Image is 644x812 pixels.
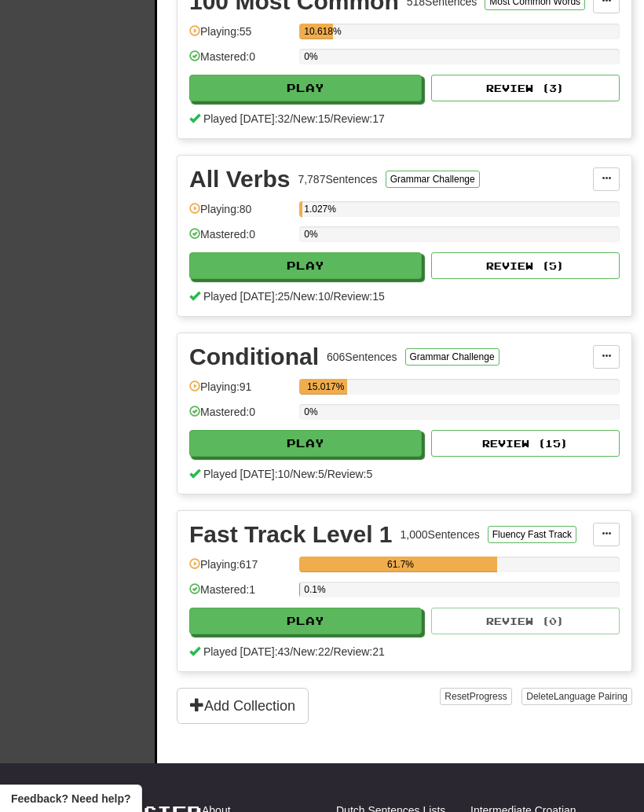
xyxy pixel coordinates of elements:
[189,252,422,279] button: Play
[488,526,576,543] button: Fluency Fast Track
[324,468,327,480] span: /
[293,290,330,303] span: New: 10
[189,201,291,227] div: Playing: 80
[189,379,291,405] div: Playing: 91
[333,645,384,658] span: Review: 21
[290,290,293,303] span: /
[431,608,620,634] button: Review (0)
[431,430,620,457] button: Review (15)
[189,49,291,75] div: Mastered: 0
[189,24,291,50] div: Playing: 55
[293,468,324,480] span: New: 5
[203,468,290,480] span: Played [DATE]: 10
[440,688,511,705] button: ResetProgress
[189,430,422,457] button: Play
[333,112,384,125] span: Review: 17
[203,112,290,125] span: Played [DATE]: 32
[554,691,628,702] span: Language Pairing
[431,252,620,279] button: Review (5)
[189,557,291,582] div: Playing: 617
[293,112,330,125] span: New: 15
[386,171,480,188] button: Grammar Challenge
[304,379,347,395] div: 15.017%
[203,290,290,303] span: Played [DATE]: 25
[331,112,334,125] span: /
[189,226,291,252] div: Mastered: 0
[189,608,422,634] button: Play
[290,645,293,658] span: /
[327,349,397,365] div: 606 Sentences
[189,582,291,608] div: Mastered: 1
[327,468,373,480] span: Review: 5
[304,557,496,572] div: 61.7%
[189,345,319,369] div: Conditional
[177,688,309,724] button: Add Collection
[203,645,290,658] span: Played [DATE]: 43
[521,688,632,705] button: DeleteLanguage Pairing
[298,171,377,187] div: 7,787 Sentences
[11,791,130,806] span: Open feedback widget
[189,404,291,430] div: Mastered: 0
[333,290,384,303] span: Review: 15
[290,468,293,480] span: /
[401,527,480,542] div: 1,000 Sentences
[405,348,499,366] button: Grammar Challenge
[331,645,334,658] span: /
[431,75,620,101] button: Review (3)
[293,645,330,658] span: New: 22
[470,691,507,702] span: Progress
[189,75,422,101] button: Play
[331,290,334,303] span: /
[189,167,290,191] div: All Verbs
[290,112,293,125] span: /
[189,523,393,546] div: Fast Track Level 1
[304,24,333,39] div: 10.618%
